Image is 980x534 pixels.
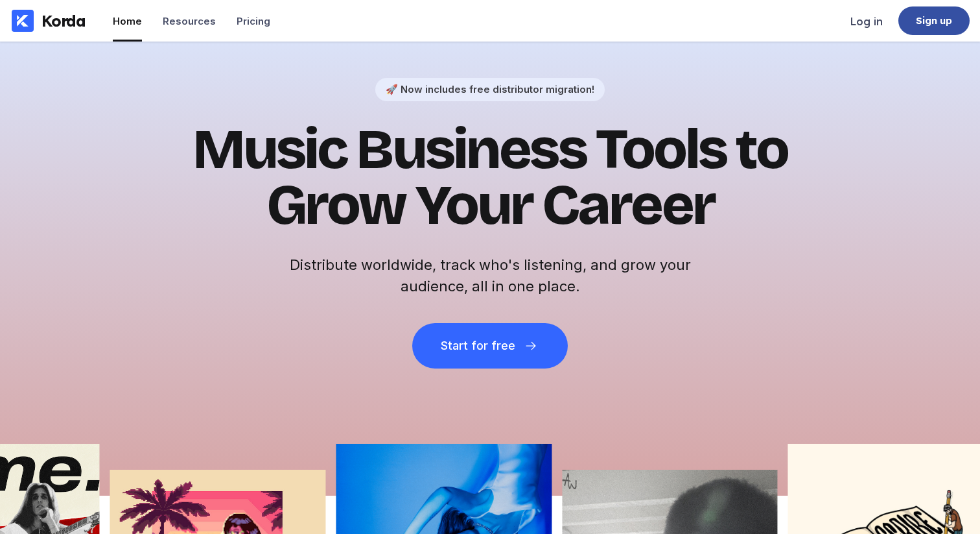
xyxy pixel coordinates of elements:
div: Sign up [916,14,953,27]
div: Korda [41,11,86,30]
div: 🚀 Now includes free distributor migration! [386,83,594,95]
a: Sign up [898,6,970,35]
div: Start for free [441,339,515,352]
h1: Music Business Tools to Grow Your Career [172,122,808,234]
div: Pricing [237,15,270,27]
div: Log in [850,15,883,28]
h2: Distribute worldwide, track who's listening, and grow your audience, all in one place. [283,254,697,297]
button: Start for free [412,323,568,369]
div: Home [113,15,142,27]
div: Resources [163,15,216,27]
